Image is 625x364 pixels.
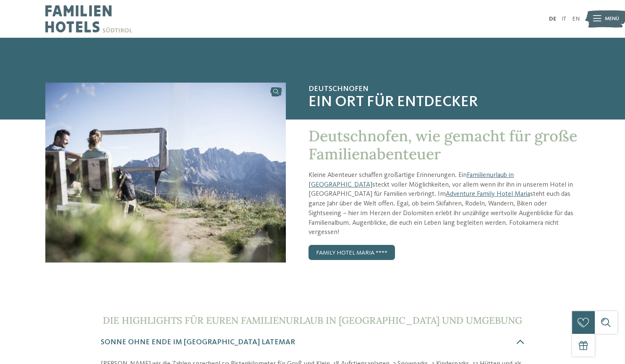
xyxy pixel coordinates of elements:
span: Ein Ort für Entdecker [309,94,580,112]
span: Die Highlights für euren Familienurlaub in [GEOGRAPHIC_DATA] und Umgebung [103,314,522,326]
span: Sonne ohne Ende im [GEOGRAPHIC_DATA] Latemar [101,338,295,346]
a: Adventure Family Hotel Maria [446,191,530,198]
span: Deutschnofen, wie gemacht für große Familienabenteuer [309,126,577,164]
img: Das Hotel in Deutschnofen für Familien [45,83,286,263]
span: Menü [605,15,619,23]
a: DE [549,16,556,22]
a: IT [562,16,566,22]
a: Familienurlaub in [GEOGRAPHIC_DATA] [309,172,514,188]
span: Deutschnofen [309,85,580,94]
a: Family Hotel Maria **** [309,245,395,260]
p: Kleine Abenteuer schaffen großartige Erinnerungen. Ein steckt voller Möglichkeiten, vor allem wen... [309,171,580,237]
a: EN [572,16,580,22]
